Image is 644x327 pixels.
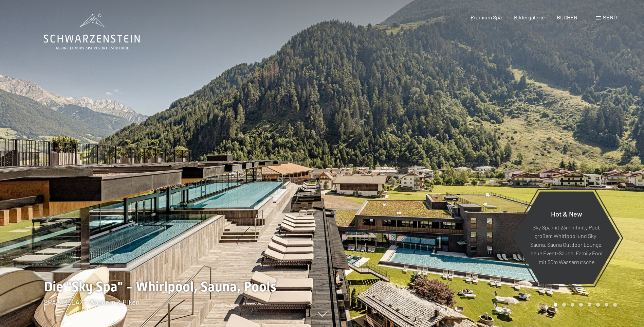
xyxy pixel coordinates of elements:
p: Sky Spa mit 23m Infinity Pool, großem Whirlpool und Sky-Sauna, Sauna Outdoor Lounge, neue Event-S... [530,223,603,266]
a: Premium Spa [471,14,502,20]
div: Carousel Page 8 [613,303,617,307]
a: Hot & New Sky Spa mit 23m Infinity Pool, großem Whirlpool und Sky-Sauna, Sauna Outdoor Lounge, ne... [513,191,620,285]
div: Carousel Pagination [551,303,617,307]
div: Carousel Page 1 (Current Slide) [554,303,557,307]
div: Carousel Page 5 [588,303,591,307]
div: Carousel Page 6 [596,303,600,307]
div: Carousel Page 3 [571,303,574,307]
span: Menü [603,14,617,20]
span: Hot & New [551,209,582,218]
div: Carousel Page 4 [579,303,583,307]
a: BUCHEN [557,14,577,20]
div: Carousel Page 7 [605,303,608,307]
div: Carousel Page 2 [562,303,566,307]
a: Bildergalerie [514,14,545,20]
